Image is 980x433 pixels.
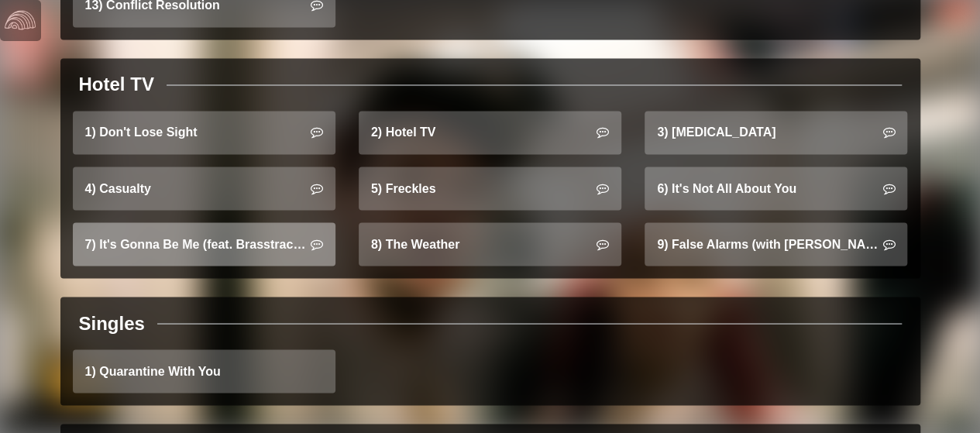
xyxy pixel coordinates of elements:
[359,111,621,154] a: 2) Hotel TV
[79,70,154,98] div: Hotel TV
[73,349,335,393] a: 1) Quarantine With You
[645,111,907,154] a: 3) [MEDICAL_DATA]
[359,167,621,210] a: 5) Freckles
[359,222,621,266] a: 8) The Weather
[73,167,335,210] a: 4) Casualty
[5,5,36,36] img: logo-white-4c48a5e4bebecaebe01ca5a9d34031cfd3d4ef9ae749242e8c4bf12ef99f53e8.png
[645,167,907,210] a: 6) It's Not All About You
[645,222,907,266] a: 9) False Alarms (with [PERSON_NAME])
[73,222,335,266] a: 7) It's Gonna Be Me (feat. Brasstracks)
[79,309,145,337] div: Singles
[73,111,335,154] a: 1) Don't Lose Sight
